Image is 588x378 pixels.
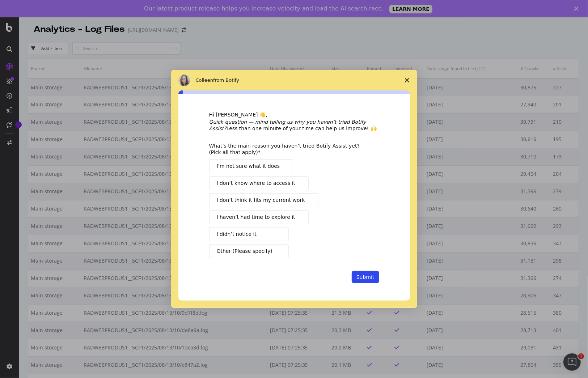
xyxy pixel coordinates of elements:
div: Less than one minute of your time can help us improve! 🙌 [209,119,379,132]
div: Our latest product release helps you increase velocity and lead the AI search race. [144,5,384,12]
span: from Botify [213,77,239,83]
img: Profile image for Colleen [178,75,190,86]
div: Close [574,7,581,11]
button: I’m not sure what it does [209,159,293,173]
button: I don’t think it fits my current work [209,193,318,207]
i: Quick question — mind telling us why you haven’t tried Botify Assist? [209,119,366,131]
button: I haven’t had time to explore it [209,210,309,224]
button: I didn’t notice it [209,227,289,241]
span: I didn’t notice it [217,230,257,238]
span: I don’t know where to access it [217,179,296,187]
span: Close survey [397,70,417,90]
button: Other (Please specify) [209,244,289,258]
span: Colleen [196,77,213,83]
span: Other (Please specify) [217,247,272,255]
span: I’m not sure what it does [217,162,280,170]
div: What’s the main reason you haven’t tried Botify Assist yet? (Pick all that apply) [209,143,368,156]
div: Hi [PERSON_NAME] 👋, [209,111,379,119]
button: Submit [352,271,379,283]
span: I don’t think it fits my current work [217,196,305,204]
a: LEARN MORE [389,5,432,13]
button: I don’t know where to access it [209,176,309,190]
span: I haven’t had time to explore it [217,213,295,221]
